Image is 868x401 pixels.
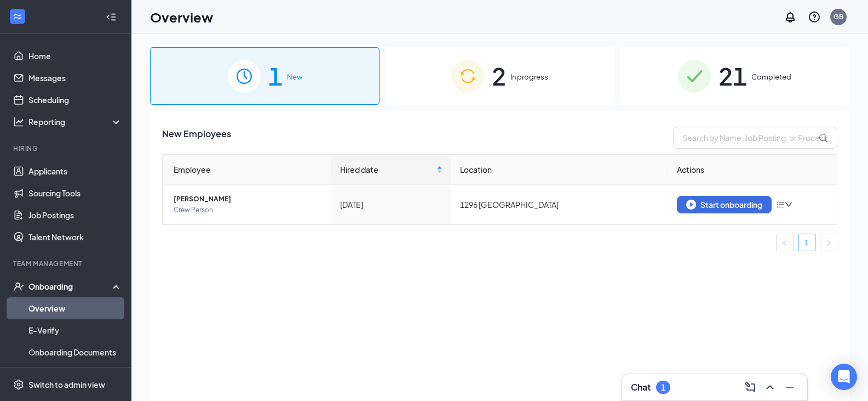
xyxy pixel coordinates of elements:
[340,163,434,176] span: Hired date
[631,381,651,393] h3: Chat
[776,234,794,251] li: Previous Page
[820,234,837,251] li: Next Page
[13,144,120,153] div: Hiring
[661,383,665,392] div: 1
[668,155,837,185] th: Actions
[451,155,669,185] th: Location
[28,363,122,385] a: Activity log
[808,10,821,24] svg: QuestionInfo
[28,379,105,390] div: Switch to admin view
[13,116,24,127] svg: Analysis
[718,57,747,95] span: 21
[776,234,794,251] button: left
[28,182,122,204] a: Sourcing Tools
[763,381,777,394] svg: ChevronUp
[28,226,122,248] a: Talent Network
[492,57,506,95] span: 2
[12,11,23,22] svg: WorkstreamLogo
[783,381,796,394] svg: Minimize
[268,57,283,95] span: 1
[150,8,213,26] h1: Overview
[785,201,792,208] span: down
[162,127,231,149] span: New Employees
[28,45,122,67] a: Home
[798,234,815,251] a: 1
[673,127,837,149] input: Search by Name, Job Posting, or Process
[761,379,779,396] button: ChevronUp
[28,341,122,363] a: Onboarding Documents
[106,12,117,22] svg: Collapse
[287,71,302,82] span: New
[833,12,843,21] div: GB
[28,319,122,341] a: E-Verify
[831,364,857,390] div: Open Intercom Messenger
[174,194,323,205] span: [PERSON_NAME]
[751,71,791,82] span: Completed
[741,379,759,396] button: ComposeMessage
[776,200,785,209] span: bars
[781,240,788,246] span: left
[13,259,120,268] div: Team Management
[798,234,815,251] li: 1
[340,199,442,211] div: [DATE]
[781,379,798,396] button: Minimize
[784,10,797,24] svg: Notifications
[677,196,772,213] button: Start onboarding
[825,240,832,246] span: right
[28,281,113,292] div: Onboarding
[28,297,122,319] a: Overview
[28,204,122,226] a: Job Postings
[174,205,323,216] span: Crew Person
[28,89,122,111] a: Scheduling
[744,381,757,394] svg: ComposeMessage
[686,200,762,210] div: Start onboarding
[28,67,122,89] a: Messages
[510,71,548,82] span: In progress
[163,155,331,185] th: Employee
[820,234,837,251] button: right
[28,160,122,182] a: Applicants
[13,379,24,390] svg: Settings
[28,116,123,127] div: Reporting
[13,281,24,292] svg: UserCheck
[451,185,669,224] td: 1296 [GEOGRAPHIC_DATA]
